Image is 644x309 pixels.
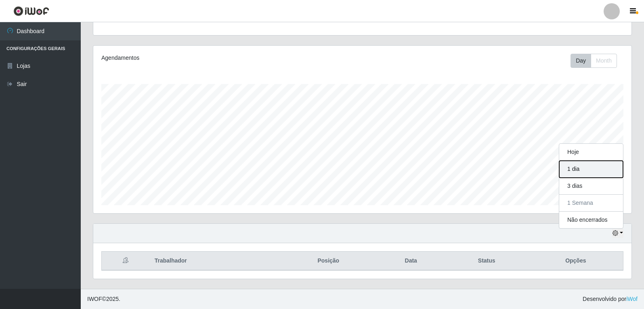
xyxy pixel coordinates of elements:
[150,252,280,271] th: Trabalhador
[559,195,623,212] button: 1 Semana
[626,296,638,302] a: iWof
[87,295,120,303] span: © 2025 .
[101,54,312,62] div: Agendamentos
[571,54,623,68] div: Toolbar with button groups
[280,252,377,271] th: Posição
[377,252,445,271] th: Data
[591,54,617,68] button: Month
[87,296,102,302] span: IWOF
[571,54,617,68] div: First group
[529,252,623,271] th: Opções
[559,144,623,161] button: Hoje
[583,295,638,303] span: Desenvolvido por
[559,178,623,195] button: 3 dias
[559,212,623,228] button: Não encerrados
[571,54,591,68] button: Day
[445,252,529,271] th: Status
[13,6,49,16] img: CoreUI Logo
[559,161,623,178] button: 1 dia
